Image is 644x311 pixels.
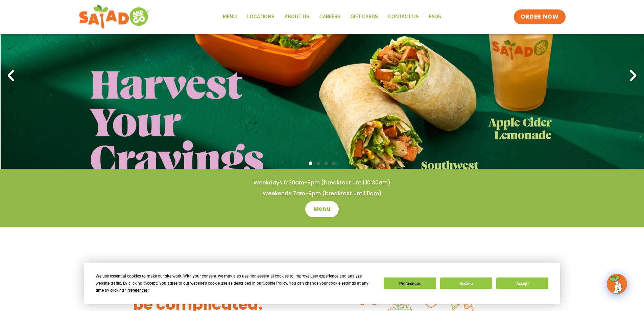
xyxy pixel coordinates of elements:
button: Accept [496,277,548,289]
button: Decline [440,277,492,289]
h4: Weekdays 6:30am-9pm (breakfast until 10:30am) [14,179,630,186]
a: Careers [314,9,345,25]
a: About Us [280,9,314,25]
span: ORDER NOW [521,13,558,21]
a: FAQs [424,9,446,25]
div: We use essential cookies to make our site work. With your consent, we may also use non-essential ... [96,273,376,294]
nav: Menu [218,9,446,25]
span: Go to slide 3 [324,161,328,165]
a: GIFT CARDS [345,9,383,25]
div: Next slide [626,68,641,83]
img: new-SAG-logo-768×292 [79,3,150,30]
span: Cookie Policy [263,281,287,286]
div: Cookie Consent Prompt [84,263,560,304]
span: Go to slide 4 [332,161,336,165]
div: Previous slide [3,68,18,83]
a: ORDER NOW [514,9,565,24]
a: Menu [218,9,242,25]
span: Go to slide 2 [316,161,320,165]
button: Preferences [384,277,436,289]
a: Locations [242,9,280,25]
a: Menu [305,201,339,217]
span: Go to slide 1 [309,161,312,165]
span: Preferences [126,288,148,293]
span: Menu [313,205,331,213]
img: wpChatIcon [607,274,626,293]
a: Contact Us [383,9,424,25]
h4: Weekends 7am-9pm (breakfast until 11am) [14,190,630,197]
